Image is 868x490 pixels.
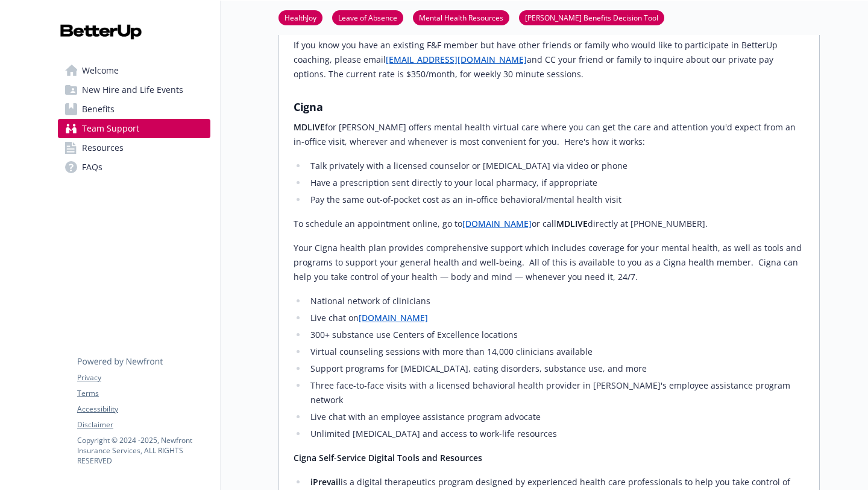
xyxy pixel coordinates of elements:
[307,361,805,376] li: Support programs for [MEDICAL_DATA], eating disorders, substance use, and more
[307,378,805,407] li: Three face-to-face visits with a licensed behavioral health provider in [PERSON_NAME]'s employee ...
[307,294,805,308] li: National network of clinicians
[58,80,210,100] a: New Hire and Life Events
[58,100,210,119] a: Benefits
[278,11,322,23] a: HealthJoy
[82,138,124,157] span: Resources
[58,138,210,157] a: Resources
[519,11,664,23] a: [PERSON_NAME] Benefits Decision Tool
[82,61,119,80] span: Welcome
[413,11,509,23] a: Mental Health Resources
[307,159,805,173] li: Talk privately with a licensed counselor or [MEDICAL_DATA] via video or phone
[294,241,805,284] p: Your Cigna health plan provides comprehensive support which includes coverage for your mental hea...
[294,217,805,231] p: To schedule an appointment online, go to or call directly at [PHONE_NUMBER].
[294,100,323,114] strong: Cigna
[77,435,210,466] p: Copyright © 2024 - 2025 , Newfront Insurance Services, ALL RIGHTS RESERVED
[82,80,183,100] span: New Hire and Life Events
[307,427,805,441] li: Unlimited [MEDICAL_DATA] and access to work-life resources
[307,192,805,207] li: Pay the same out-of-pocket cost as an in-office behavioral/mental health visit
[294,38,805,81] p: If you know you have an existing F&F member but have other friends or family who would like to pa...
[77,372,210,383] a: Privacy
[310,476,341,488] strong: iPrevail
[359,312,428,323] a: [DOMAIN_NAME]
[307,345,805,359] li: Virtual counseling sessions with more than 14,000 clinicians available
[58,157,210,177] a: FAQs
[462,218,532,229] a: [DOMAIN_NAME]
[307,311,805,325] li: Live chat on
[82,157,102,177] span: FAQs
[332,11,403,23] a: Leave of Absence
[294,121,325,133] strong: MDLIVE
[77,388,210,399] a: Terms
[294,452,482,463] strong: Cigna Self-Service Digital Tools and Resources
[386,54,527,65] a: [EMAIL_ADDRESS][DOMAIN_NAME]
[77,404,210,415] a: Accessibility
[556,218,588,229] strong: MDLIVE
[82,119,139,138] span: Team Support
[307,410,805,424] li: Live chat with an employee assistance program advocate
[294,120,805,149] p: for [PERSON_NAME] offers mental health virtual care where you can get the care and attention you'...
[77,419,210,430] a: Disclaimer
[307,328,805,342] li: 300+ substance use Centers of Excellence locations
[307,176,805,190] li: Have a prescription sent directly to your local pharmacy, if appropriate
[58,61,210,80] a: Welcome
[82,100,115,119] span: Benefits
[58,119,210,138] a: Team Support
